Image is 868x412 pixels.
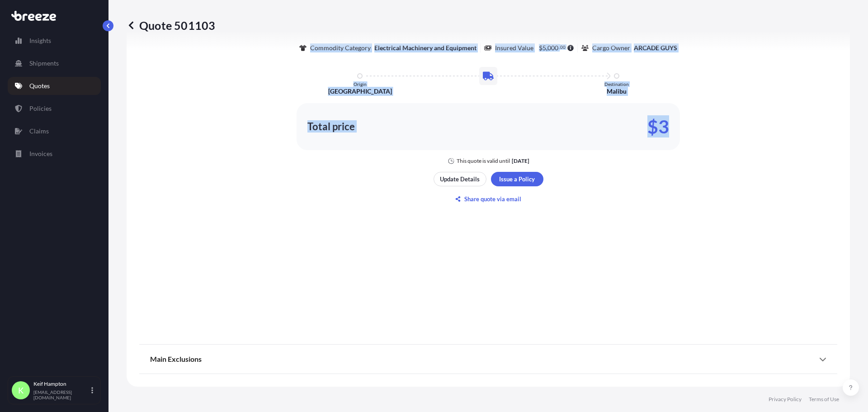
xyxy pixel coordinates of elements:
[29,81,50,90] p: Quotes
[457,157,510,165] p: This quote is valid until
[809,396,839,403] a: Terms of Use
[499,175,535,184] p: Issue a Policy
[512,157,529,165] p: [DATE]
[491,172,543,186] button: Issue a Policy
[18,386,24,395] span: K
[150,348,826,370] div: Main Exclusions
[434,192,543,206] button: Share quote via email
[29,104,52,113] p: Policies
[150,355,202,364] span: Main Exclusions
[440,175,480,184] p: Update Details
[464,194,521,204] p: Share quote via email
[29,36,51,45] p: Insights
[127,18,215,33] p: Quote 501103
[8,122,101,140] a: Claims
[539,45,542,51] span: $
[307,122,355,131] p: Total price
[547,45,558,51] span: 000
[33,380,90,388] p: Keif Hampton
[29,59,59,68] p: Shipments
[328,87,392,96] p: [GEOGRAPHIC_DATA]
[769,396,802,403] a: Privacy Policy
[8,77,101,95] a: Quotes
[8,32,101,50] a: Insights
[33,389,90,400] p: [EMAIL_ADDRESS][DOMAIN_NAME]
[604,81,629,87] p: Destination
[29,127,49,136] p: Claims
[546,45,547,51] span: ,
[607,87,627,96] p: Malibu
[542,45,546,51] span: 5
[647,119,669,134] p: $3
[8,99,101,118] a: Policies
[354,81,367,87] p: Origin
[29,149,52,158] p: Invoices
[8,54,101,72] a: Shipments
[8,145,101,163] a: Invoices
[434,172,486,186] button: Update Details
